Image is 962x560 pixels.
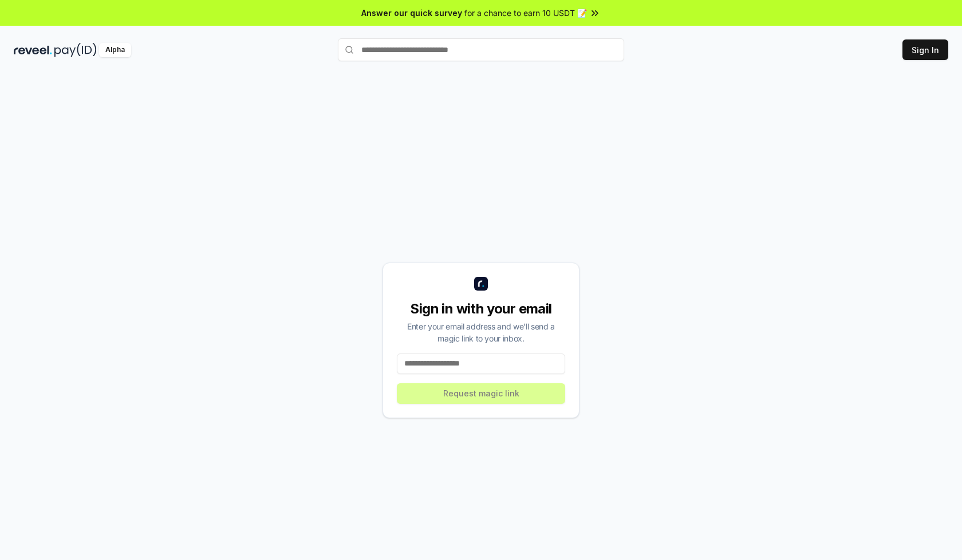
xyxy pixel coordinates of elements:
[14,43,52,57] img: reveel_dark
[474,277,488,291] img: logo_small
[397,300,565,318] div: Sign in with your email
[464,7,587,19] span: for a chance to earn 10 USDT 📝
[902,39,948,60] button: Sign In
[99,43,131,57] div: Alpha
[361,7,462,19] span: Answer our quick survey
[54,43,97,57] img: pay_id
[397,320,565,344] div: Enter your email address and we’ll send a magic link to your inbox.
